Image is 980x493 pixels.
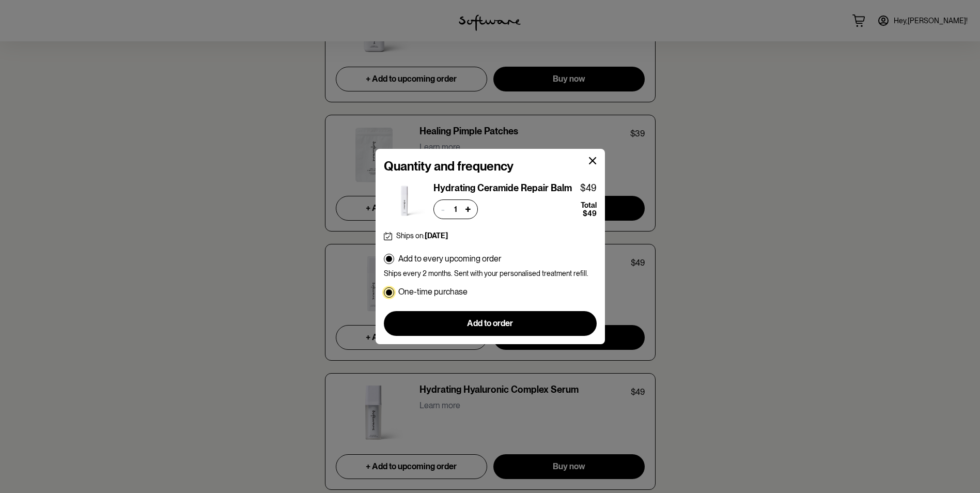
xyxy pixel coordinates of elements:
[384,185,425,217] img: Hydrating Ceramide Repair Balm product
[450,204,461,214] span: 1
[433,182,572,194] h6: Hydrating Ceramide Repair Balm
[436,202,450,217] button: -
[384,269,597,278] p: Ships every 2 months. Sent with your personalised treatment refill.
[467,318,513,328] span: Add to order
[398,254,501,264] p: Add to every upcoming order
[581,201,597,210] p: Total
[425,232,448,240] span: [DATE]
[396,232,448,240] p: Ships on:
[581,209,597,218] p: $49
[384,311,597,336] button: Add to order
[461,202,475,217] button: +
[398,287,468,297] p: One-time purchase
[384,159,597,174] h4: Quantity and frequency
[572,182,597,194] h6: $49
